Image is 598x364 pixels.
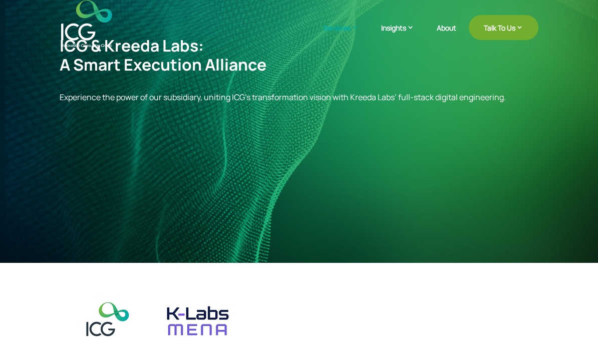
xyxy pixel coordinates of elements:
a: About [437,24,456,48]
span: Experience the power of our subsidiary, uniting ICG’s transformation vision with Kreeda Labs’ ful... [60,92,506,103]
a: Insights [381,23,424,48]
img: icg-logo [82,299,134,343]
a: Services [323,23,369,48]
strong: ICG & Kreeda Labs: A Smart Execution Alliance [60,35,266,76]
img: KL_Mena_ScaleDown_Jpg 1 [161,299,234,343]
a: Talk To Us [469,15,538,40]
